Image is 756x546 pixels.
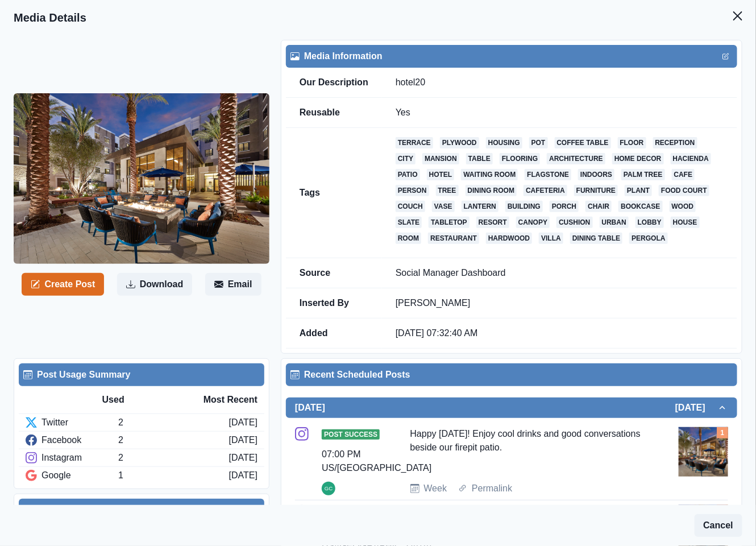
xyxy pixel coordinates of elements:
td: Source [286,258,382,288]
a: hardwood [486,233,532,244]
a: architecture [547,153,605,164]
div: Instagram [26,451,118,465]
a: hotel [427,169,455,180]
div: Post Usage Summary [23,368,260,382]
div: Gizelle Carlos [325,482,333,495]
a: housing [486,137,522,148]
div: 1 [118,469,229,482]
a: porch [550,201,579,212]
a: person [396,185,429,196]
a: wood [670,201,696,212]
a: floor [618,137,646,148]
button: Edit [719,49,733,63]
p: Social Manager Dashboard [396,267,724,279]
a: house [671,217,700,228]
a: pot [529,137,548,148]
div: Happy [DATE]! Enjoy cool drinks and good conversations beside our firepit patio. [410,427,648,473]
div: 2 [118,416,229,429]
a: reception [653,137,697,148]
a: patio [396,169,420,180]
a: pergola [629,233,667,244]
a: lantern [462,201,499,212]
a: room [396,233,421,244]
td: Tags [286,128,382,258]
td: Inserted By [286,288,382,318]
a: home decor [612,153,664,164]
a: building [505,201,543,212]
a: palm tree [621,169,664,180]
a: mansion [422,153,459,164]
div: Google [26,469,118,482]
a: city [396,153,416,164]
div: 07:00 PM US/[GEOGRAPHIC_DATA] [322,448,431,475]
div: Total Media Attached [717,427,728,439]
td: Reusable [286,98,382,128]
td: [DATE] 07:32:40 AM [382,318,737,349]
div: Facebook [26,433,118,447]
a: resort [476,217,509,228]
button: Cancel [695,514,742,537]
button: Email [205,273,261,296]
a: plant [625,185,652,196]
a: flooring [500,153,540,164]
div: [DATE] [229,433,257,447]
a: Week [424,482,447,495]
div: 2 [118,433,229,447]
a: lobby [635,217,664,228]
a: dining room [466,185,517,196]
a: chair [585,201,612,212]
a: vase [432,201,455,212]
a: cafe [672,169,695,180]
div: [DATE] [229,451,257,465]
button: Create Post [22,273,104,296]
a: waiting room [461,169,518,180]
a: villa [539,233,563,244]
div: Most Recent [180,393,257,407]
a: tabletop [429,217,470,228]
td: Our Description [286,68,382,98]
td: Added [286,318,382,349]
span: Post Success [322,429,380,440]
a: plywood [440,137,479,148]
button: Close [726,5,749,27]
div: Similar Media [23,503,260,517]
h2: [DATE] [675,402,717,413]
a: bookcase [618,201,662,212]
a: hacienda [671,153,711,164]
div: 2 [118,451,229,465]
a: cushion [556,217,592,228]
td: hotel20 [382,68,737,98]
a: couch [396,201,425,212]
div: [DATE] [229,469,257,482]
a: table [466,153,493,164]
button: [DATE][DATE] [286,398,737,418]
img: q10rzmztc0gprg9flabn [14,93,269,264]
a: [PERSON_NAME] [396,298,471,308]
h2: [DATE] [295,402,325,413]
a: terrace [396,137,433,148]
div: Media Information [290,49,733,63]
a: canopy [516,217,550,228]
div: Recent Scheduled Posts [290,368,733,382]
div: Twitter [26,416,118,429]
button: Download [117,273,192,296]
div: Used [102,393,180,407]
a: furniture [574,185,618,196]
td: Yes [382,98,737,128]
a: dining table [570,233,622,244]
a: Permalink [472,482,512,495]
a: coffee table [555,137,611,148]
a: indoors [578,169,614,180]
a: cafeteria [524,185,567,196]
a: tree [436,185,459,196]
a: slate [396,217,422,228]
div: [DATE] [229,416,257,429]
a: food court [659,185,709,196]
a: urban [600,217,629,228]
a: restaurant [428,233,479,244]
a: flagstone [525,169,571,180]
img: q10rzmztc0gprg9flabn [679,427,728,477]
